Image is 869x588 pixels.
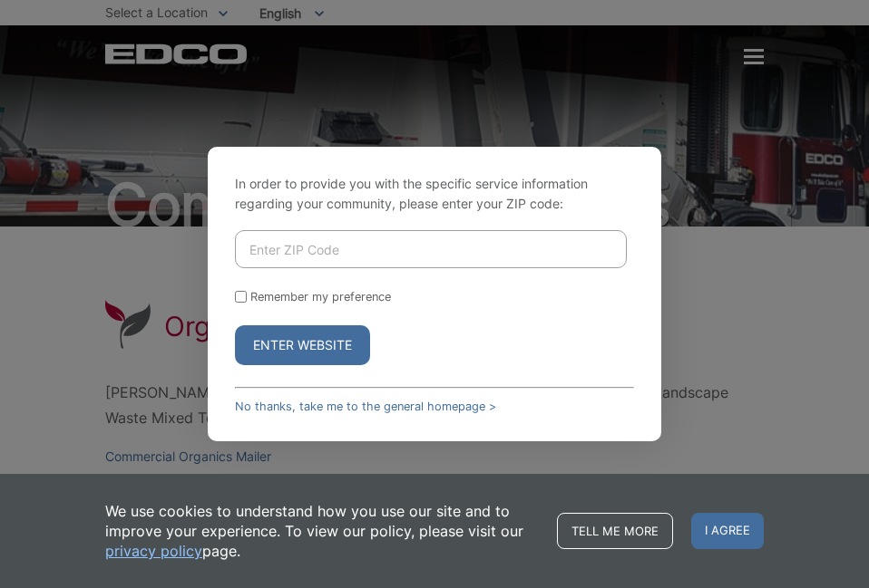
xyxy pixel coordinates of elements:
a: No thanks, take me to the general homepage > [235,400,496,413]
label: Remember my preference [250,290,391,304]
span: I agree [691,513,764,549]
button: Enter Website [235,325,370,365]
p: We use cookies to understand how you use our site and to improve your experience. To view our pol... [105,501,539,561]
input: Enter ZIP Code [235,230,627,268]
a: privacy policy [105,541,202,561]
p: In order to provide you with the specific service information regarding your community, please en... [235,174,634,214]
a: Tell me more [557,513,673,549]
